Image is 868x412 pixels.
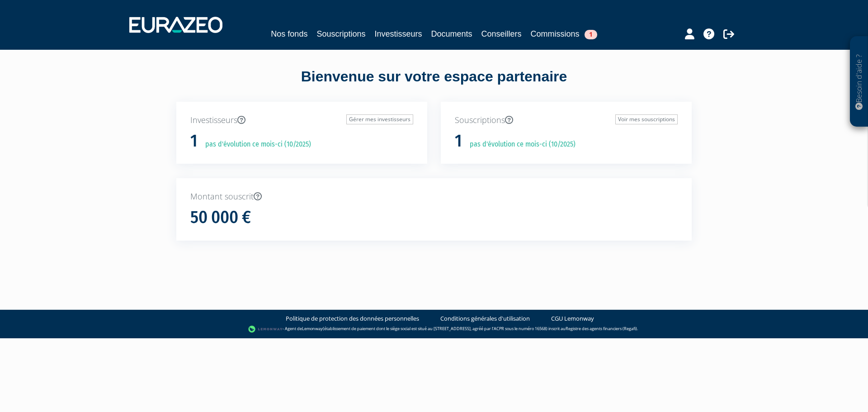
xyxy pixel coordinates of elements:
a: Voir mes souscriptions [615,114,678,124]
a: Nos fonds [271,28,307,40]
img: 1732889491-logotype_eurazeo_blanc_rvb.png [129,17,222,33]
img: logo-lemonway.png [248,325,283,334]
p: Besoin d'aide ? [854,41,864,123]
h1: 1 [190,132,198,151]
div: - Agent de (établissement de paiement dont le siège social est situé au [STREET_ADDRESS], agréé p... [9,325,859,334]
a: Souscriptions [316,28,365,40]
a: Gérer mes investisseurs [346,114,413,124]
h1: 50 000 € [190,208,251,227]
p: pas d'évolution ce mois-ci (10/2025) [463,139,576,150]
a: Registre des agents financiers (Regafi) [566,326,637,331]
a: Conditions générales d'utilisation [440,314,530,323]
a: Commissions1 [531,28,597,40]
span: 1 [585,30,597,39]
p: Souscriptions [455,114,678,126]
h1: 1 [455,132,462,151]
a: Documents [431,28,472,40]
div: Bienvenue sur votre espace partenaire [170,66,698,102]
p: pas d'évolution ce mois-ci (10/2025) [199,139,311,150]
p: Montant souscrit [190,191,678,203]
a: Conseillers [481,28,522,40]
a: Investisseurs [374,28,422,40]
p: Investisseurs [190,114,413,126]
a: Lemonway [302,326,323,331]
a: Politique de protection des données personnelles [286,314,419,323]
a: CGU Lemonway [551,314,594,323]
